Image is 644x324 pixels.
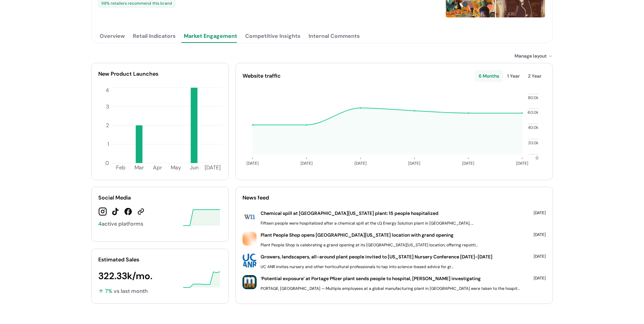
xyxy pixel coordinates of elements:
tspan: Mar [135,164,144,171]
tspan: [DATE] [408,161,420,166]
div: Estimated Sales [98,256,222,264]
tspan: Apr [153,164,162,171]
div: Manage layout [515,53,553,60]
text: 80.0k [528,95,538,100]
tspan: 3 [106,103,109,110]
tspan: [DATE] [301,161,313,166]
text: 40.0k [528,125,538,130]
tspan: [DATE] [516,161,528,166]
button: Competitive Insights [244,29,302,43]
tspan: [DATE] [462,161,474,166]
tspan: 1 [107,141,109,148]
button: Overview [98,29,126,43]
tspan: [DATE] [355,161,367,166]
div: New Product Launches [98,70,222,78]
tspan: 4 [106,87,109,94]
text: 20.0k [528,140,538,146]
text: 0 [536,155,538,161]
tspan: [DATE] [247,161,259,166]
div: active platforms [98,220,179,228]
div: News feed [243,194,546,202]
tspan: Jun [190,164,199,171]
tspan: [DATE] [205,164,221,171]
span: 7 % [105,287,112,295]
div: Internal Comments [309,32,360,40]
span: 4 [98,220,102,227]
div: vs last month [98,287,179,295]
div: 322.33k /mo. [98,269,179,283]
button: Market Engagement [182,29,238,43]
div: Social Media [98,194,222,202]
div: Website traffic [243,72,475,80]
tspan: 0 [105,160,109,167]
text: 60.0k [528,110,538,115]
button: Retail Indicators [131,29,177,43]
div: 2 Year [524,70,546,82]
tspan: Feb [116,164,125,171]
tspan: May [171,164,181,171]
tspan: 2 [106,122,109,129]
div: 1 Year [503,70,524,82]
div: 6 Months [475,70,503,82]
